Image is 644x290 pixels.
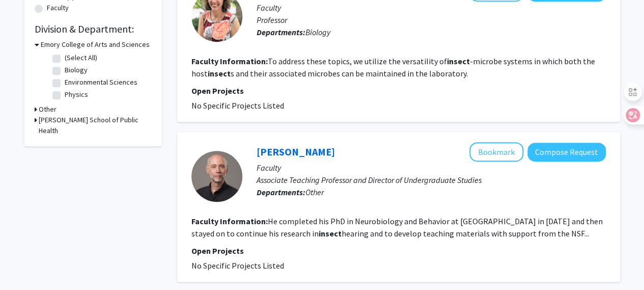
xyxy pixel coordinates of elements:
span: No Specific Projects Listed [191,100,284,111]
h3: [PERSON_NAME] School of Public Health [39,115,152,136]
label: Faculty [47,3,69,13]
span: Biology [305,27,330,37]
label: Physics [65,89,88,100]
p: Open Projects [191,85,606,97]
b: Departments: [257,187,305,197]
p: Associate Teaching Professor and Director of Undergraduate Studies [257,174,606,186]
iframe: Chat [8,244,43,282]
p: Faculty [257,2,606,14]
h3: Emory College of Arts and Sciences [41,39,150,50]
h3: Other [39,104,57,115]
label: Biology [65,65,88,75]
span: Other [305,187,324,197]
label: Environmental Sciences [65,77,137,88]
b: Faculty Information: [191,56,268,66]
p: Open Projects [191,245,606,257]
b: insect [208,68,231,78]
b: insect [447,56,470,66]
span: No Specific Projects Listed [191,260,284,271]
fg-read-more: To address these topics, we utilize the versatility of -microbe systems in which both the host s ... [191,56,595,78]
b: Faculty Information: [191,216,268,226]
b: Departments: [257,27,305,37]
fg-read-more: He completed his PhD in Neurobiology and Behavior at [GEOGRAPHIC_DATA] in [DATE] and then stayed ... [191,216,603,239]
h2: Division & Department: [35,23,152,35]
button: Compose Request to Bob Wyttenbach [527,143,606,162]
b: insect [319,228,342,239]
button: Add Bob Wyttenbach to Bookmarks [469,142,523,162]
p: Faculty [257,162,606,174]
label: (Select All) [65,52,97,63]
p: Professor [257,14,606,26]
a: [PERSON_NAME] [257,145,335,158]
